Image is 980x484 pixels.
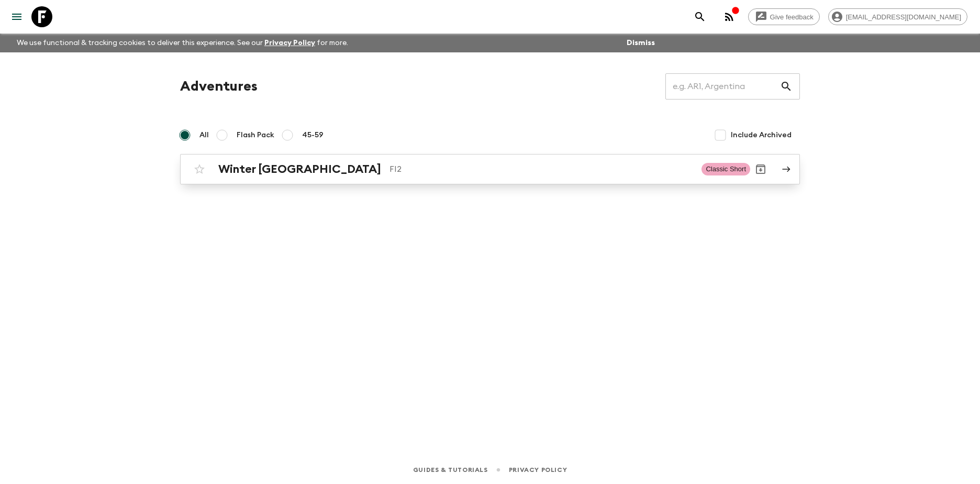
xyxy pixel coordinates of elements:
button: Dismiss [624,36,658,50]
span: Flash Pack [237,130,274,140]
span: All [199,130,209,140]
a: Privacy Policy [264,39,315,47]
h1: Adventures [180,76,258,97]
h2: Winter [GEOGRAPHIC_DATA] [218,162,381,176]
p: FI2 [389,163,693,175]
a: Guides & Tutorials [413,464,488,476]
a: Give feedback [748,8,820,25]
a: Winter [GEOGRAPHIC_DATA]FI2Classic ShortArchive [180,154,800,184]
span: Classic Short [701,163,750,175]
div: [EMAIL_ADDRESS][DOMAIN_NAME] [828,8,967,25]
span: 45-59 [302,130,324,140]
a: Privacy Policy [509,464,567,476]
p: We use functional & tracking cookies to deliver this experience. See our for more. [13,34,352,52]
span: [EMAIL_ADDRESS][DOMAIN_NAME] [840,13,967,21]
button: Archive [750,159,771,180]
span: Include Archived [731,130,792,140]
span: Give feedback [764,13,819,21]
button: search adventures [689,6,710,27]
button: menu [6,6,27,27]
input: e.g. AR1, Argentina [665,72,780,101]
